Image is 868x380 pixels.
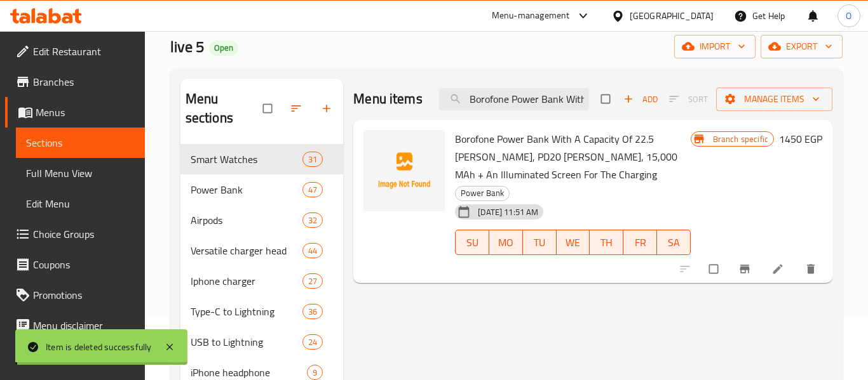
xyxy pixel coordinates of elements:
[661,89,716,109] span: Select section first
[191,152,302,167] span: Smart Watches
[302,182,323,197] div: items
[5,249,145,280] a: Coupons
[191,243,302,258] span: Versatile charger head
[303,214,322,226] span: 32
[5,280,145,310] a: Promotions
[33,318,135,333] span: Menu disclaimer
[5,36,145,67] a: Edit Restaurant
[191,273,302,289] span: Iphone charger
[191,182,302,197] span: Power Bank
[191,365,307,380] span: iPhone headphone
[489,230,523,255] button: MO
[620,89,661,109] button: Add
[353,89,423,108] h2: Menu items
[16,128,145,158] a: Sections
[684,39,745,55] span: import
[628,233,652,252] span: FR
[473,206,543,218] span: [DATE] 11:51 AM
[191,304,302,319] span: Type-C to Lightning
[313,95,343,122] button: Add section
[5,97,145,128] a: Menus
[209,41,238,56] div: Open
[528,233,552,252] span: TU
[771,263,787,275] a: Edit menu item
[303,154,322,166] span: 31
[630,9,714,23] div: [GEOGRAPHIC_DATA]
[170,32,204,61] span: live 5
[5,67,145,97] a: Branches
[16,158,145,188] a: Full Menu View
[363,130,445,211] img: Borofone Power Bank With A Capacity Of 22.5 Watts, PD20 Watts, 15,000 MAh + An Illuminated Screen...
[302,304,323,319] div: items
[726,91,822,107] span: Manage items
[26,135,135,150] span: Sections
[180,296,344,327] div: Type-C to Lightning36
[623,92,658,107] span: Add
[797,255,827,283] button: delete
[36,105,135,120] span: Menus
[716,88,832,111] button: Manage items
[303,306,322,318] span: 36
[302,334,323,350] div: items
[623,230,657,255] button: FR
[846,9,851,23] span: O
[5,341,145,371] a: Upsell
[33,287,135,303] span: Promotions
[33,226,135,242] span: Choice Groups
[16,188,145,219] a: Edit Menu
[523,230,557,255] button: TU
[595,233,618,252] span: TH
[180,266,344,296] div: Iphone charger27
[303,184,322,196] span: 47
[702,257,728,281] span: Select to update
[307,365,323,380] div: items
[557,230,590,255] button: WE
[33,257,135,272] span: Coupons
[33,44,135,59] span: Edit Restaurant
[662,233,686,252] span: SA
[439,88,589,110] input: search
[302,152,323,167] div: items
[593,87,620,111] span: Select section
[303,245,322,257] span: 44
[5,310,145,341] a: Menu disclaimer
[191,334,302,350] span: USB to Lightning
[5,219,145,249] a: Choice Groups
[461,233,484,252] span: SU
[180,174,344,205] div: Power Bank47
[308,367,322,379] span: 9
[303,275,322,287] span: 27
[455,129,677,184] span: Borofone Power Bank With A Capacity Of 22.5 [PERSON_NAME], PD20 [PERSON_NAME], 15,000 MAh + An Il...
[180,205,344,235] div: Airpods32
[26,166,135,181] span: Full Menu View
[186,89,264,128] h2: Menu sections
[209,43,238,53] span: Open
[620,89,661,109] span: Add item
[180,327,344,357] div: USB to Lightning24
[302,273,323,289] div: items
[180,144,344,174] div: Smart Watches31
[708,133,773,145] span: Branch specific
[731,255,761,283] button: Branch-specific-item
[302,213,323,228] div: items
[456,186,509,200] span: Power Bank
[191,213,302,228] span: Airpods
[33,74,135,89] span: Branches
[657,230,691,255] button: SA
[674,35,756,58] button: import
[761,35,843,58] button: export
[771,39,832,55] span: export
[455,186,510,201] div: Power Bank
[590,230,623,255] button: TH
[26,196,135,211] span: Edit Menu
[494,233,518,252] span: MO
[302,243,323,258] div: items
[562,233,585,252] span: WE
